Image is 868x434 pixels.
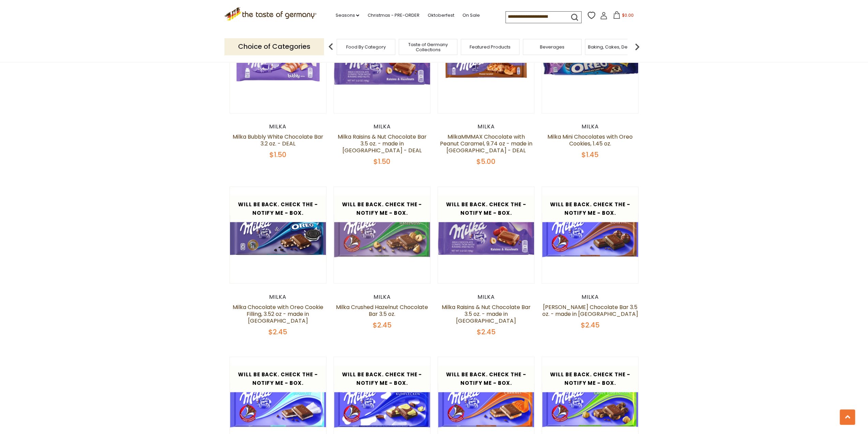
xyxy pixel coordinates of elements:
[440,133,532,154] a: MilkaMMMAX Chocolate with Peanut Caramel, 9.74 oz - made in [GEOGRAPHIC_DATA] - DEAL
[334,16,430,113] img: Milka
[372,320,391,330] span: $2.45
[438,123,535,130] div: Milka
[230,16,326,113] img: Milka
[462,12,480,19] a: On Sale
[401,42,455,52] a: Taste of Germany Collections
[335,12,359,19] a: Seasons
[324,40,338,54] img: previous arrow
[581,320,600,330] span: $2.45
[230,187,326,283] img: Milka
[230,293,327,300] div: Milka
[582,150,599,159] span: $1.45
[268,327,287,336] span: $2.45
[542,303,638,318] a: [PERSON_NAME] Chocolate Bar 3.5 oz. - made in [GEOGRAPHIC_DATA]
[438,293,535,300] div: Milka
[542,123,639,130] div: Milka
[233,133,323,148] a: Milka Bubbly White Chocolate Bar 3.2 oz. - DEAL
[427,12,454,19] a: Oktoberfest
[588,44,641,50] a: Baking, Cakes, Desserts
[540,44,564,50] a: Beverages
[373,157,391,166] span: $1.50
[542,293,639,300] div: Milka
[334,187,430,283] img: Milka
[334,293,431,300] div: Milka
[346,44,386,50] a: Food By Category
[269,150,286,159] span: $1.50
[438,16,534,113] img: MilkaMMMAX
[477,327,496,336] span: $2.45
[233,303,323,324] a: Milka Chocolate with Oreo Cookie Filling, 3.52 oz - made in [GEOGRAPHIC_DATA]
[334,123,431,130] div: Milka
[337,133,426,154] a: Milka Raisins & Nut Chocolate Bar 3.5 oz. - made in [GEOGRAPHIC_DATA] - DEAL
[438,187,534,283] img: Milka
[630,40,644,54] img: next arrow
[542,16,638,113] img: Milka
[476,157,496,166] span: $5.00
[547,133,633,148] a: Milka Mini Chocolates with Oreo Cookies, 1.45 oz.
[336,303,428,318] a: Milka Crushed Hazelnut Chocolate Bar 3.5 oz.
[542,187,638,283] img: Milka
[622,12,633,18] span: $0.00
[367,12,419,19] a: Christmas - PRE-ORDER
[442,303,531,324] a: Milka Raisins & Nut Chocolate Bar 3.5 oz. - made in [GEOGRAPHIC_DATA]
[224,38,324,55] p: Choice of Categories
[609,11,638,22] button: $0.00
[230,123,327,130] div: Milka
[470,44,511,50] a: Featured Products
